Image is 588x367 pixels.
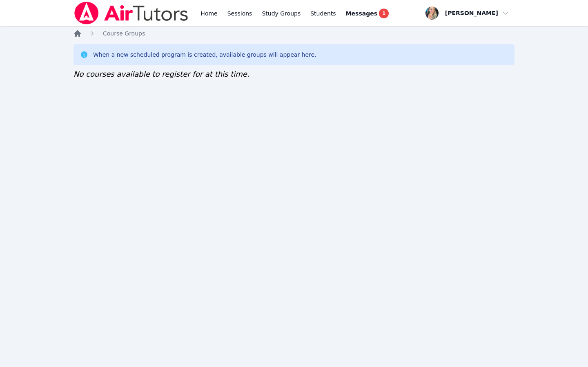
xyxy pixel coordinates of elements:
[103,29,145,38] a: Course Groups
[93,51,316,59] div: When a new scheduled program is created, available groups will appear here.
[73,29,514,38] nav: Breadcrumb
[346,9,377,18] span: Messages
[73,70,249,78] span: No courses available to register for at this time.
[379,9,389,18] span: 1
[103,30,145,37] span: Course Groups
[73,2,189,24] img: Air Tutors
